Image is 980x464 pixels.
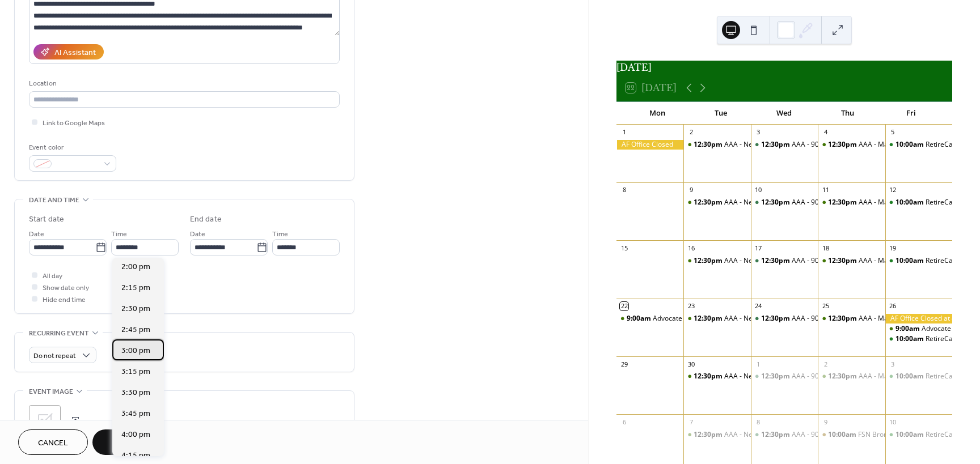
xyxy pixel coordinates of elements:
[121,303,150,315] span: 2:30 pm
[694,140,724,150] span: 12:30pm
[687,302,695,310] div: 23
[885,140,952,150] div: RetireCare™ Coaching Call
[687,418,695,426] div: 7
[29,194,79,206] span: Date and time
[818,198,885,207] div: AAA - Mastering Sales with Clarity & Purpose
[889,186,897,194] div: 12
[627,314,653,323] span: 9:00am
[29,78,337,90] div: Location
[754,302,763,310] div: 24
[895,372,926,381] span: 10:00am
[54,47,96,59] div: AI Assistant
[29,405,61,437] div: ;
[121,345,150,357] span: 3:00 pm
[751,256,818,266] div: AAA - 90 Day Marketing Plan Session
[683,430,750,440] div: AAA - New Agent Onboarding
[687,360,695,368] div: 30
[889,244,897,252] div: 19
[43,294,86,306] span: Hide end time
[29,142,114,154] div: Event color
[895,334,926,344] span: 10:00am
[724,198,817,207] div: AAA - New Agent Onboarding
[616,61,952,74] div: [DATE]
[792,198,909,207] div: AAA - 90 Day Marketing Plan Session
[694,198,724,207] span: 12:30pm
[858,430,980,440] div: FSN Bronze Level Certification (Virtual)
[724,314,817,323] div: AAA - New Agent Onboarding
[694,430,724,440] span: 12:30pm
[751,372,818,381] div: AAA - 90 Day Marketing Plan Session
[828,430,858,440] span: 10:00am
[190,228,205,240] span: Date
[121,366,150,378] span: 3:15 pm
[29,386,73,398] span: Event image
[29,327,89,339] span: Recurring event
[885,198,952,207] div: RetireCare™ Coaching Call
[694,256,724,266] span: 12:30pm
[121,408,150,420] span: 3:45 pm
[761,372,792,381] span: 12:30pm
[751,198,818,207] div: AAA - 90 Day Marketing Plan Session
[751,314,818,323] div: AAA - 90 Day Marketing Plan Session
[754,360,763,368] div: 1
[754,128,763,137] div: 3
[620,128,628,137] div: 1
[751,430,818,440] div: AAA - 90 Day Marketing Plan Session
[272,228,288,240] span: Time
[694,372,724,381] span: 12:30pm
[111,228,127,240] span: Time
[724,140,817,150] div: AAA - New Agent Onboarding
[33,44,104,59] button: AI Assistant
[38,437,68,449] span: Cancel
[687,128,695,137] div: 2
[33,350,76,363] span: Do not repeat
[828,198,859,207] span: 12:30pm
[626,102,689,125] div: Mon
[121,450,150,462] span: 4:15 pm
[821,244,830,252] div: 18
[895,430,926,440] span: 10:00am
[753,102,816,125] div: Wed
[121,429,150,441] span: 4:00 pm
[818,372,885,381] div: AAA - Mastering Sales with Clarity & Purpose
[895,198,926,207] span: 10:00am
[828,256,859,266] span: 12:30pm
[754,186,763,194] div: 10
[43,270,62,282] span: All day
[29,228,44,240] span: Date
[689,102,753,125] div: Tue
[43,117,105,129] span: Link to Google Maps
[616,314,683,323] div: Advocate MicroRoadshow - Fort Wayne, IN
[821,186,830,194] div: 11
[683,372,750,381] div: AAA - New Agent Onboarding
[18,429,88,455] button: Cancel
[29,214,64,225] div: Start date
[620,302,628,310] div: 22
[889,128,897,137] div: 5
[885,256,952,266] div: RetireCare™ Coaching Call
[683,140,750,150] div: AAA - New Agent Onboarding
[616,140,683,150] div: AF Office Closed
[121,387,150,399] span: 3:30 pm
[895,324,922,334] span: 9:00am
[694,314,724,323] span: 12:30pm
[687,244,695,252] div: 16
[620,360,628,368] div: 29
[761,256,792,266] span: 12:30pm
[754,244,763,252] div: 17
[828,314,859,323] span: 12:30pm
[620,418,628,426] div: 6
[889,360,897,368] div: 3
[724,256,817,266] div: AAA - New Agent Onboarding
[761,430,792,440] span: 12:30pm
[828,140,859,150] span: 12:30pm
[792,140,909,150] div: AAA - 90 Day Marketing Plan Session
[190,214,222,225] div: End date
[121,282,150,294] span: 2:15 pm
[751,140,818,150] div: AAA - 90 Day Marketing Plan Session
[818,256,885,266] div: AAA - Mastering Sales with Clarity & Purpose
[724,430,817,440] div: AAA - New Agent Onboarding
[724,372,817,381] div: AAA - New Agent Onboarding
[792,314,909,323] div: AAA - 90 Day Marketing Plan Session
